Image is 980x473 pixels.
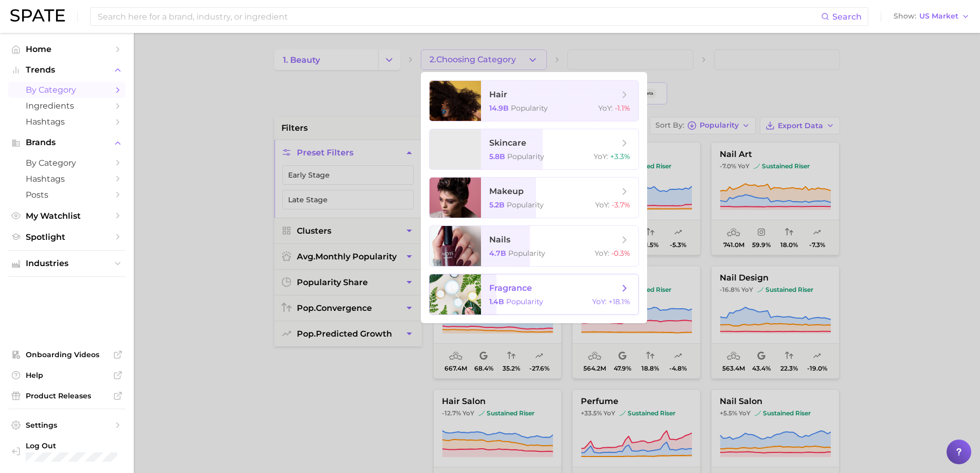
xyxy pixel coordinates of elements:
[507,152,544,161] span: Popularity
[26,174,108,184] span: Hashtags
[610,152,630,161] span: +3.3%
[832,12,862,22] span: Search
[8,367,126,383] a: Help
[26,44,108,54] span: Home
[489,200,505,209] span: 5.2b
[507,200,544,209] span: Popularity
[611,249,630,258] span: -0.3%
[8,41,126,57] a: Home
[8,135,126,150] button: Brands
[8,82,126,98] a: by Category
[8,438,126,465] a: Log out. Currently logged in with e-mail jenine.guerriero@givaudan.com.
[8,171,126,187] a: Hashtags
[894,13,916,19] span: Show
[592,297,607,306] span: YoY :
[26,158,108,168] span: by Category
[595,200,610,209] span: YoY :
[8,388,126,404] a: Product Releases
[8,417,126,433] a: Settings
[26,117,108,127] span: Hashtags
[506,297,543,306] span: Popularity
[489,103,509,113] span: 14.9b
[8,347,126,362] a: Onboarding Videos
[598,103,613,113] span: YoY :
[8,62,126,78] button: Trends
[26,391,108,400] span: Product Releases
[612,200,630,209] span: -3.7%
[26,65,108,75] span: Trends
[26,259,108,268] span: Industries
[26,371,108,380] span: Help
[489,235,510,244] span: nails
[26,211,108,221] span: My Watchlist
[8,256,126,271] button: Industries
[489,186,524,196] span: makeup
[489,297,504,306] span: 1.4b
[8,98,126,114] a: Ingredients
[891,10,972,23] button: ShowUS Market
[489,152,505,161] span: 5.8b
[609,297,630,306] span: +18.1%
[8,114,126,130] a: Hashtags
[489,249,506,258] span: 4.7b
[26,350,108,359] span: Onboarding Videos
[508,249,545,258] span: Popularity
[421,72,647,323] ul: 2.Choosing Category
[8,155,126,171] a: by Category
[26,101,108,111] span: Ingredients
[489,138,526,148] span: skincare
[8,208,126,224] a: My Watchlist
[489,283,532,293] span: fragrance
[26,190,108,200] span: Posts
[26,85,108,95] span: by Category
[10,9,65,22] img: SPATE
[97,8,821,25] input: Search here for a brand, industry, or ingredient
[26,138,108,147] span: Brands
[26,232,108,242] span: Spotlight
[615,103,630,113] span: -1.1%
[26,421,108,430] span: Settings
[8,229,126,245] a: Spotlight
[594,152,608,161] span: YoY :
[511,103,548,113] span: Popularity
[919,13,958,19] span: US Market
[8,187,126,203] a: Posts
[26,441,141,450] span: Log Out
[595,249,609,258] span: YoY :
[489,90,507,99] span: hair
